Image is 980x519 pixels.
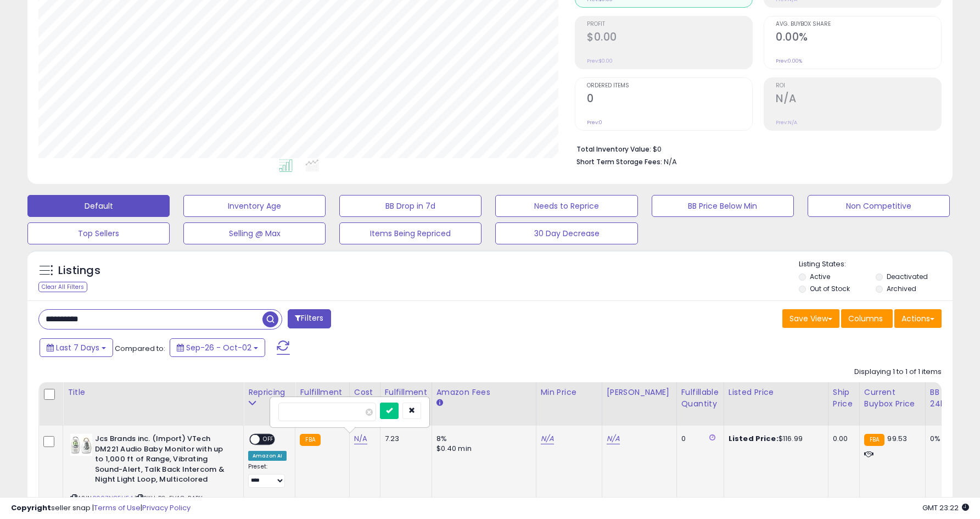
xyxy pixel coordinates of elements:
[170,338,265,357] button: Sep-26 - Oct-02
[58,263,100,278] h5: Listings
[300,434,320,446] small: FBA
[94,503,141,513] a: Terms of Use
[576,144,651,154] b: Total Inventory Value:
[681,434,715,444] div: 0
[808,195,950,217] button: Non Competitive
[339,195,481,217] button: BB Drop in 7d
[776,21,941,27] span: Avg. Buybox Share
[782,309,839,328] button: Save View
[436,398,443,408] small: Amazon Fees.
[93,494,133,503] a: B007NG5UF4
[27,195,170,217] button: Default
[186,342,251,353] span: Sep-26 - Oct-02
[799,259,953,270] p: Listing States:
[930,387,970,410] div: BB Share 24h.
[729,387,824,398] div: Listed Price
[841,309,893,328] button: Columns
[833,387,855,410] div: Ship Price
[436,387,531,398] div: Amazon Fees
[339,222,481,244] button: Items Being Repriced
[922,503,969,513] span: 2025-10-10 23:22 GMT
[385,434,423,444] div: 7.23
[385,387,427,410] div: Fulfillment Cost
[587,83,752,89] span: Ordered Items
[664,157,677,167] span: N/A
[95,434,228,488] b: Jcs Brands inc. (Import) VTech DM221 Audio Baby Monitor with up to 1,000 ft of Range, Vibrating S...
[887,433,907,444] span: 99.53
[576,142,933,155] li: $0
[776,119,797,126] small: Prev: N/A
[587,92,752,107] h2: 0
[854,367,942,377] div: Displaying 1 to 1 of 1 items
[38,282,87,292] div: Clear All Filters
[681,387,719,410] div: Fulfillable Quantity
[27,222,170,244] button: Top Sellers
[135,494,203,503] span: | SKU: B3-FVA8-BABY
[40,338,113,357] button: Last 7 Days
[587,21,752,27] span: Profit
[587,119,602,126] small: Prev: 0
[183,195,326,217] button: Inventory Age
[436,444,528,454] div: $0.40 min
[11,503,51,513] strong: Copyright
[810,272,830,281] label: Active
[776,92,941,107] h2: N/A
[70,434,92,456] img: 41SdqvzVNuL._SL40_.jpg
[833,434,851,444] div: 0.00
[729,433,779,444] b: Listed Price:
[729,434,820,444] div: $116.99
[248,463,287,488] div: Preset:
[248,451,287,461] div: Amazon AI
[541,433,554,444] a: N/A
[354,433,367,444] a: N/A
[587,58,613,64] small: Prev: $0.00
[887,284,916,293] label: Archived
[354,387,376,398] div: Cost
[56,342,99,353] span: Last 7 Days
[894,309,942,328] button: Actions
[607,387,672,398] div: [PERSON_NAME]
[776,31,941,46] h2: 0.00%
[652,195,794,217] button: BB Price Below Min
[776,83,941,89] span: ROI
[300,387,344,398] div: Fulfillment
[930,434,966,444] div: 0%
[576,157,662,166] b: Short Term Storage Fees:
[183,222,326,244] button: Selling @ Max
[887,272,928,281] label: Deactivated
[68,387,239,398] div: Title
[587,31,752,46] h2: $0.00
[541,387,597,398] div: Min Price
[436,434,528,444] div: 8%
[11,503,191,514] div: seller snap | |
[115,343,165,354] span: Compared to:
[260,435,277,444] span: OFF
[248,387,290,398] div: Repricing
[495,195,637,217] button: Needs to Reprice
[288,309,331,328] button: Filters
[607,433,620,444] a: N/A
[810,284,850,293] label: Out of Stock
[864,434,884,446] small: FBA
[776,58,802,64] small: Prev: 0.00%
[848,313,883,324] span: Columns
[864,387,921,410] div: Current Buybox Price
[495,222,637,244] button: 30 Day Decrease
[142,503,191,513] a: Privacy Policy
